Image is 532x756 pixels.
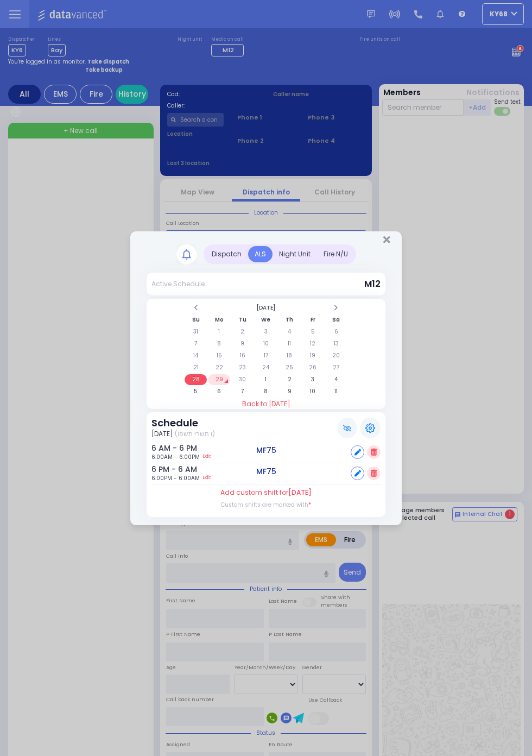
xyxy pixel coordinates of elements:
td: 6 [325,326,347,337]
div: Fire N/U [317,246,354,262]
td: 11 [325,386,347,397]
td: 19 [302,350,324,361]
th: We [255,314,277,325]
td: 25 [278,362,301,373]
td: 30 [231,374,254,385]
td: 20 [325,350,347,361]
div: Active Schedule [151,279,205,289]
a: Edit [203,453,211,461]
td: 26 [302,362,324,373]
h5: MF75 [256,467,276,476]
td: 23 [231,362,254,373]
span: [DATE] [288,488,312,497]
td: 22 [208,362,230,373]
h5: MF75 [256,446,276,455]
td: 8 [208,338,230,349]
button: Close [383,235,390,244]
div: Dispatch [205,246,248,262]
td: 12 [302,338,324,349]
th: Select Month [208,303,324,313]
td: 24 [255,362,277,373]
div: Night Unit [273,246,317,262]
a: Back to [DATE] [147,399,385,409]
td: 4 [278,326,301,337]
th: Sa [325,314,347,325]
th: Mo [208,314,230,325]
div: ALS [248,246,273,262]
span: 6:00AM - 6:00PM [151,453,200,461]
th: Tu [231,314,254,325]
span: 6:00PM - 6:00AM [151,474,200,482]
h6: 6 AM - 6 PM [151,444,181,453]
th: Su [185,314,207,325]
td: 16 [231,350,254,361]
td: 1 [255,374,277,385]
span: M12 [364,278,381,290]
td: 10 [255,338,277,349]
td: 6 [208,386,230,397]
span: (ו תשרי תשפו) [175,429,215,439]
td: 27 [325,362,347,373]
td: 31 [185,326,207,337]
span: Previous Month [193,304,199,311]
label: Custom shifts are marked with [221,501,311,509]
td: 2 [278,374,301,385]
td: 3 [302,374,324,385]
td: 15 [208,350,230,361]
span: Next Month [333,304,339,311]
td: 4 [325,374,347,385]
a: Edit [203,474,211,482]
td: 21 [185,362,207,373]
td: 9 [231,338,254,349]
td: 9 [278,386,301,397]
td: 14 [185,350,207,361]
label: Add custom shift for [220,488,312,497]
td: 1 [208,326,230,337]
td: 17 [255,350,277,361]
th: Th [278,314,301,325]
td: 13 [325,338,347,349]
td: 7 [185,338,207,349]
td: 2 [231,326,254,337]
td: 28 [185,374,207,385]
td: 10 [302,386,324,397]
td: 18 [278,350,301,361]
td: 29 [208,374,230,385]
h6: 6 PM - 6 AM [151,465,181,474]
td: 7 [231,386,254,397]
td: 8 [255,386,277,397]
th: Fr [302,314,324,325]
td: 3 [255,326,277,337]
span: [DATE] [151,429,173,439]
td: 5 [185,386,207,397]
h3: Schedule [151,417,215,429]
td: 5 [302,326,324,337]
td: 11 [278,338,301,349]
